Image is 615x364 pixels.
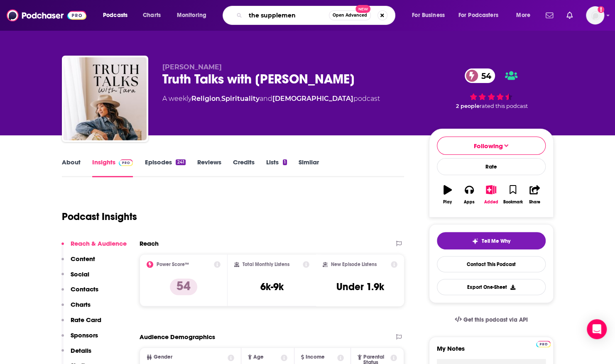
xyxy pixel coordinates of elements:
button: Contacts [61,285,98,300]
svg: Add a profile image [598,6,604,13]
a: Credits [233,158,255,177]
div: Apps [464,200,475,205]
a: Similar [299,158,319,177]
span: Get this podcast via API [463,316,527,323]
a: Religion [191,95,220,103]
button: Reach & Audience [61,239,127,255]
div: Search podcasts, credits, & more... [230,6,403,25]
button: open menu [171,9,217,22]
span: Logged in as ShellB [586,6,604,24]
button: Bookmark [502,180,524,210]
div: 241 [176,159,185,165]
a: Reviews [197,158,221,177]
button: Share [524,180,545,210]
h2: Power Score™ [157,261,189,267]
button: open menu [97,9,138,22]
span: Gender [154,354,172,360]
img: Podchaser Pro [536,341,551,347]
button: Export One-Sheet [437,279,546,295]
span: More [516,10,530,21]
div: Bookmark [503,200,522,205]
button: Play [437,180,458,210]
button: open menu [406,9,455,22]
div: 54 2 peoplerated this podcast [429,63,554,115]
h2: New Episode Listens [331,261,377,267]
a: About [62,158,81,177]
img: Podchaser Pro [119,159,133,166]
button: Following [437,137,546,155]
input: Search podcasts, credits, & more... [245,9,329,22]
a: InsightsPodchaser Pro [92,158,133,177]
span: Open Advanced [333,13,367,17]
img: Truth Talks with Tara [64,57,147,140]
a: 54 [465,68,495,83]
span: 2 people [456,103,480,109]
a: Contact This Podcast [437,256,546,272]
p: Reach & Audience [71,239,127,247]
span: Podcasts [103,10,127,21]
a: Charts [137,9,166,22]
img: User Profile [586,6,604,24]
p: Details [71,347,91,354]
button: Details [61,347,91,362]
img: tell me why sparkle [472,238,478,244]
p: Contacts [71,285,98,293]
h2: Total Monthly Listens [243,261,289,267]
span: New [355,5,370,13]
button: Sponsors [61,331,98,347]
button: Show profile menu [586,6,604,24]
p: Content [71,255,95,263]
a: Show notifications dropdown [542,8,556,22]
span: Income [306,354,325,360]
button: Rate Card [61,316,101,331]
a: Get this podcast via API [448,310,534,330]
span: Monitoring [177,10,206,21]
div: A weekly podcast [162,94,380,104]
h2: Reach [140,239,159,247]
span: For Business [412,10,445,21]
a: Spirituality [221,95,260,103]
label: My Notes [437,344,546,359]
span: rated this podcast [480,103,528,109]
span: Tell Me Why [482,238,510,244]
h3: 6k-9k [260,281,283,293]
div: Rate [437,158,546,175]
span: Following [474,142,503,150]
span: and [260,95,272,103]
a: Lists1 [266,158,287,177]
span: [PERSON_NAME] [162,63,222,71]
p: Sponsors [71,331,98,339]
div: Share [529,200,540,205]
div: Open Intercom Messenger [587,319,607,339]
button: Added [480,180,502,210]
span: 54 [473,68,495,83]
div: Play [443,200,452,205]
button: open menu [510,9,541,22]
a: Episodes241 [145,158,185,177]
p: 54 [170,278,197,295]
div: 1 [283,159,287,165]
h1: Podcast Insights [62,210,137,223]
p: Rate Card [71,316,101,324]
span: For Podcasters [458,10,498,21]
button: tell me why sparkleTell Me Why [437,232,546,249]
span: Age [253,354,264,360]
p: Social [71,270,89,278]
button: Apps [458,180,480,210]
a: Pro website [536,340,551,347]
h3: Under 1.9k [336,281,384,293]
button: Social [61,270,89,286]
a: Show notifications dropdown [563,8,576,22]
button: open menu [453,9,510,22]
p: Charts [71,300,91,308]
button: Open AdvancedNew [329,10,371,20]
button: Content [61,255,95,270]
img: Podchaser - Follow, Share and Rate Podcasts [7,7,86,23]
button: Charts [61,300,91,316]
a: [DEMOGRAPHIC_DATA] [272,95,353,103]
span: Charts [143,10,161,21]
h2: Audience Demographics [140,333,215,341]
span: , [220,95,221,103]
